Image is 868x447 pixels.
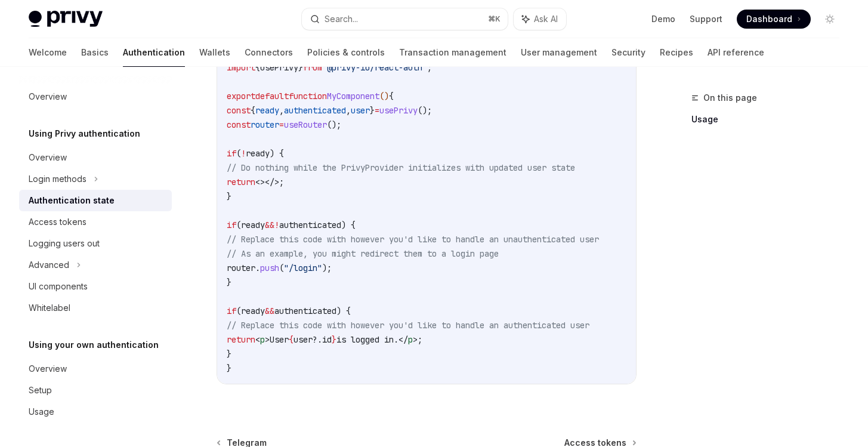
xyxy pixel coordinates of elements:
span: // Replace this code with however you'd like to handle an authenticated user [227,320,589,331]
span: , [279,105,284,116]
a: Support [690,13,722,25]
span: (); [418,105,432,116]
span: } [227,277,231,288]
span: default [255,91,289,101]
a: Whitelabel [19,297,172,319]
a: Overview [19,358,172,380]
span: } [298,62,303,73]
a: User management [521,38,597,67]
span: ready [255,105,279,116]
span: if [227,148,236,159]
div: Logging users out [29,236,100,251]
span: ! [274,220,279,230]
span: ) { [336,306,351,316]
span: ); [322,263,332,273]
span: ( [236,220,241,230]
span: is logged in. [336,334,399,345]
a: Connectors [245,38,293,67]
span: router [227,263,255,273]
span: // Do nothing while the PrivyProvider initializes with updated user state [227,162,575,173]
a: Authentication [123,38,185,67]
span: return [227,177,255,187]
span: Dashboard [746,13,792,25]
a: Usage [19,401,172,423]
span: ) { [270,148,284,159]
span: > [413,334,418,345]
a: Authentication state [19,190,172,211]
span: { [251,105,255,116]
span: router [251,119,279,130]
span: ⌘ K [488,14,501,24]
a: Demo [651,13,675,25]
span: { [289,334,294,345]
a: Usage [691,110,849,129]
span: { [389,91,394,101]
span: "/login" [284,263,322,273]
span: import [227,62,255,73]
span: return [227,334,255,345]
span: id [322,334,332,345]
span: On this page [703,91,757,105]
span: && [265,306,274,316]
span: = [279,119,284,130]
a: Logging users out [19,233,172,254]
span: } [227,363,231,374]
span: MyComponent [327,91,379,101]
span: > [265,334,270,345]
span: ! [241,148,246,159]
div: Setup [29,383,52,397]
div: Login methods [29,172,87,186]
a: Setup [19,380,172,401]
span: authenticated [274,306,336,316]
span: ; [279,177,284,187]
div: Overview [29,150,67,165]
span: User [270,334,289,345]
a: Access tokens [19,211,172,233]
span: usePrivy [379,105,418,116]
span: p [260,334,265,345]
div: Advanced [29,258,69,272]
a: Transaction management [399,38,506,67]
span: export [227,91,255,101]
span: ; [418,334,422,345]
a: Overview [19,86,172,107]
a: UI components [19,276,172,297]
div: UI components [29,279,88,294]
span: const [227,119,251,130]
img: light logo [29,11,103,27]
span: ( [279,263,284,273]
a: Overview [19,147,172,168]
div: Usage [29,405,54,419]
span: , [346,105,351,116]
div: Overview [29,362,67,376]
span: <></> [255,177,279,187]
span: </ [399,334,408,345]
span: p [408,334,413,345]
span: < [255,334,260,345]
span: // As an example, you might redirect them to a login page [227,248,499,259]
span: useRouter [284,119,327,130]
span: } [227,191,231,202]
a: Security [611,38,645,67]
span: if [227,306,236,316]
span: { [255,62,260,73]
span: user [294,334,313,345]
span: ( [236,148,241,159]
span: ready [246,148,270,159]
div: Access tokens [29,215,87,229]
span: ready [241,220,265,230]
div: Search... [325,12,358,26]
span: // Replace this code with however you'd like to handle an unauthenticated user [227,234,599,245]
span: if [227,220,236,230]
span: "@privy-io/react-auth" [322,62,427,73]
span: function [289,91,327,101]
button: Toggle dark mode [820,10,839,29]
span: () [379,91,389,101]
div: Whitelabel [29,301,70,315]
span: && [265,220,274,230]
span: authenticated [284,105,346,116]
span: = [375,105,379,116]
a: Welcome [29,38,67,67]
h5: Using your own authentication [29,338,159,352]
span: authenticated [279,220,341,230]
